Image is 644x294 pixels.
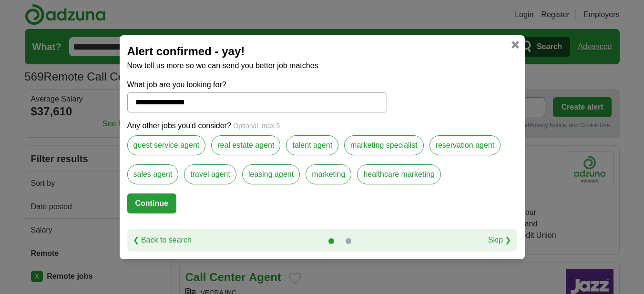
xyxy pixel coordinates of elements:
[357,164,440,184] label: healthcare marketing
[306,164,351,184] label: marketing
[127,60,517,71] p: Now tell us more so we can send you better job matches
[242,164,300,184] label: leasing agent
[127,120,517,132] p: Any other jobs you'd consider?
[127,135,206,155] label: guest service agent
[184,164,236,184] label: travel agent
[488,234,511,246] a: Skip ❯
[127,79,387,91] label: What job are you looking for?
[133,234,192,246] a: ❮ Back to search
[233,122,280,130] span: Optional, max 5
[344,135,424,155] label: marketing specialist
[211,135,280,155] label: real estate agent
[429,135,501,155] label: reservation agent
[127,164,179,184] label: sales agent
[286,135,338,155] label: talent agent
[127,193,176,213] button: Continue
[127,43,517,60] h2: Alert confirmed - yay!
